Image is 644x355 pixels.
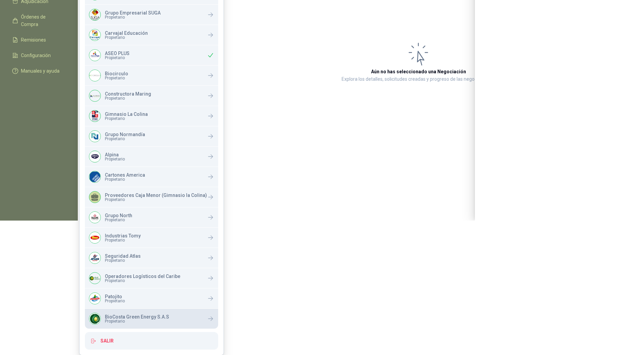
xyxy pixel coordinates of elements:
p: Constructora Maring [105,92,151,96]
span: Propietario [105,117,148,121]
a: Company LogoCartones AmericaPropietario [85,167,218,187]
span: Manuales y ayuda [21,67,60,75]
img: Company Logo [89,252,100,263]
a: Company LogoOperadores Logísticos del CaribePropietario [85,268,218,288]
a: Company LogoBiocirculoPropietario [85,66,218,85]
img: Company Logo [89,110,100,122]
img: Company Logo [89,212,100,223]
a: Manuales y ayuda [8,65,70,77]
p: Industrias Tomy [105,233,141,238]
span: Propietario [105,238,141,242]
p: Proveedores Caja Menor (Gimnasio la Colina) [105,193,207,198]
a: Company LogoGrupo NorthPropietario [85,207,218,227]
img: Company Logo [89,131,100,142]
span: Propietario [105,137,145,141]
a: Company LogoGimnasio La ColinaPropietario [85,106,218,126]
img: Company Logo [89,293,100,304]
img: Company Logo [89,151,100,162]
div: Company LogoASEO PLUSPropietario [85,45,218,65]
p: ASEO PLUS [105,51,130,56]
p: Seguridad Atlas [105,254,141,258]
span: Propietario [105,198,207,202]
p: Gimnasio La Colina [105,112,148,117]
a: Company LogoPatojitoPropietario [85,288,218,308]
span: Propietario [105,218,132,222]
a: Company LogoAlpinaPropietario [85,147,218,167]
a: Órdenes de Compra [8,10,70,31]
span: Órdenes de Compra [21,13,63,28]
span: Propietario [105,56,130,60]
span: Propietario [105,319,169,323]
a: Remisiones [8,33,70,46]
span: Propietario [105,15,161,19]
p: Grupo Empresarial SUGA [105,10,161,15]
p: Grupo North [105,213,132,218]
span: Propietario [105,96,151,100]
span: Propietario [105,299,125,303]
p: Operadores Logísticos del Caribe [105,274,180,279]
span: Propietario [105,76,128,80]
p: Biocirculo [105,71,128,76]
span: Propietario [105,177,145,181]
img: Company Logo [89,313,100,324]
img: Company Logo [89,29,100,41]
a: Configuración [8,49,70,62]
a: Company LogoSeguridad AtlasPropietario [85,248,218,268]
p: Carvajal Educación [105,31,148,35]
a: Company LogoCarvajal EducaciónPropietario [85,25,218,45]
img: Company Logo [89,70,100,81]
a: Company LogoIndustrias TomyPropietario [85,228,218,248]
p: Patojito [105,294,125,299]
p: Grupo Normandía [105,132,145,137]
p: Cartones America [105,173,145,177]
img: Company Logo [89,232,100,243]
img: Company Logo [89,171,100,182]
img: Company Logo [89,9,100,20]
img: Company Logo [89,50,100,61]
img: Company Logo [89,90,100,101]
p: BioCosta Green Energy S.A.S [105,314,169,319]
a: Company LogoConstructora MaringPropietario [85,86,218,106]
span: Propietario [105,279,180,283]
img: Company Logo [89,273,100,284]
a: Proveedores Caja Menor (Gimnasio la Colina)Propietario [85,187,218,207]
a: Company LogoGrupo Empresarial SUGAPropietario [85,5,218,25]
button: Salir [85,332,218,350]
span: Remisiones [21,36,46,44]
span: Propietario [105,157,125,161]
span: Propietario [105,35,148,40]
span: Propietario [105,258,141,262]
a: Company LogoBioCosta Green Energy S.A.SPropietario [85,309,218,329]
a: Company LogoGrupo NormandíaPropietario [85,126,218,146]
span: Configuración [21,52,51,59]
p: Alpina [105,152,125,157]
